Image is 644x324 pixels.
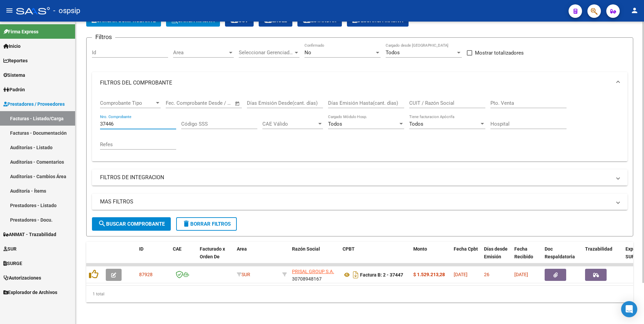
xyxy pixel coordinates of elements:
[139,246,143,252] span: ID
[182,220,190,228] mat-icon: delete
[92,169,627,186] mat-expansion-panel-header: FILTROS DE INTEGRACION
[514,246,533,259] span: Fecha Recibido
[176,217,237,231] button: Borrar Filtros
[585,246,612,252] span: Trazabilidad
[484,272,489,277] span: 26
[92,217,171,231] button: Buscar Comprobante
[100,100,155,106] span: Comprobante Tipo
[199,100,232,106] input: Fecha fin
[173,50,228,56] span: Area
[351,269,360,280] i: Descargar documento
[92,94,627,161] div: FILTROS DEL COMPROBANTE
[100,174,611,181] mat-panel-title: FILTROS DE INTEGRACION
[3,28,38,35] span: Firma Express
[411,242,451,271] datatable-header-cell: Monto
[413,272,445,277] strong: $ 1.529.213,28
[92,194,627,210] mat-expansion-panel-header: MAS FILTROS
[289,242,340,271] datatable-header-cell: Razón Social
[413,246,427,252] span: Monto
[230,18,248,24] span: CSV
[3,71,25,79] span: Sistema
[386,50,400,56] span: Todos
[542,242,582,271] datatable-header-cell: Doc Respaldatoria
[3,231,56,238] span: ANMAT - Trazabilidad
[170,242,197,271] datatable-header-cell: CAE
[304,50,311,56] span: No
[481,242,512,271] datatable-header-cell: Días desde Emisión
[237,246,247,252] span: Area
[166,100,193,106] input: Fecha inicio
[292,269,334,274] span: PRISAL GROUP S.A.
[545,246,575,259] span: Doc Respaldatoria
[409,121,423,127] span: Todos
[234,242,280,271] datatable-header-cell: Area
[136,242,170,271] datatable-header-cell: ID
[92,72,627,94] mat-expansion-panel-header: FILTROS DEL COMPROBANTE
[512,242,542,271] datatable-header-cell: Fecha Recibido
[292,268,337,282] div: 30708948167
[582,242,623,271] datatable-header-cell: Trazabilidad
[100,198,611,205] mat-panel-title: MAS FILTROS
[303,18,336,24] span: Estandar
[200,246,225,259] span: Facturado x Orden De
[360,272,403,278] strong: Factura B: 2 - 37447
[100,79,611,87] mat-panel-title: FILTROS DEL COMPROBANTE
[237,272,250,277] span: SUR
[173,246,182,252] span: CAE
[264,18,287,24] span: EXCEL
[139,272,153,277] span: 87928
[3,86,25,93] span: Padrón
[3,245,17,253] span: SUR
[98,220,106,228] mat-icon: search
[475,49,524,57] span: Mostrar totalizadores
[182,221,231,227] span: Borrar Filtros
[484,246,508,259] span: Días desde Emisión
[340,242,411,271] datatable-header-cell: CPBT
[262,121,317,127] span: CAE Válido
[3,274,41,282] span: Autorizaciones
[454,272,468,277] span: [DATE]
[197,242,234,271] datatable-header-cell: Facturado x Orden De
[92,32,115,42] h3: Filtros
[454,246,478,252] span: Fecha Cpbt
[5,6,13,14] mat-icon: menu
[3,260,22,267] span: SURGE
[631,6,639,14] mat-icon: person
[3,42,21,50] span: Inicio
[3,57,28,64] span: Reportes
[514,272,528,277] span: [DATE]
[86,286,633,302] div: 1 total
[98,221,165,227] span: Buscar Comprobante
[53,3,80,18] span: - ospsip
[234,100,241,107] button: Open calendar
[328,121,342,127] span: Todos
[3,100,65,108] span: Prestadores / Proveedores
[292,246,320,252] span: Razón Social
[621,301,637,317] div: Open Intercom Messenger
[451,242,481,271] datatable-header-cell: Fecha Cpbt
[3,289,57,296] span: Explorador de Archivos
[239,50,293,56] span: Seleccionar Gerenciador
[343,246,355,252] span: CPBT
